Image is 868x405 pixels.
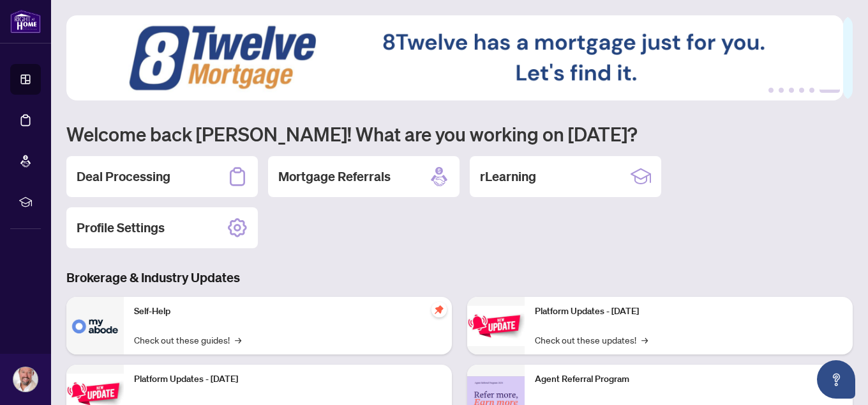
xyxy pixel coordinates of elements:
[779,88,784,93] button: 2
[641,333,648,347] span: →
[535,305,842,319] p: Platform Updates - [DATE]
[66,122,853,146] h1: Welcome back [PERSON_NAME]! What are you working on [DATE]?
[134,305,442,319] p: Self-Help
[480,168,536,186] h2: rLearning
[235,333,241,347] span: →
[431,302,447,317] span: pushpin
[799,88,804,93] button: 4
[66,269,853,287] h3: Brokerage & Industry Updates
[66,297,124,354] img: Self-Help
[77,219,165,237] h2: Profile Settings
[77,168,170,186] h2: Deal Processing
[134,333,241,347] a: Check out these guides!→
[66,15,843,100] img: Slide 5
[819,88,840,93] button: 6
[768,88,774,93] button: 1
[789,88,794,93] button: 3
[10,10,41,33] img: logo
[134,372,442,386] p: Platform Updates - [DATE]
[535,372,842,386] p: Agent Referral Program
[817,360,855,399] button: Open asap
[535,333,648,347] a: Check out these updates!→
[809,88,814,93] button: 5
[467,306,525,346] img: Platform Updates - June 23, 2025
[13,367,38,392] img: Profile Icon
[278,168,391,186] h2: Mortgage Referrals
